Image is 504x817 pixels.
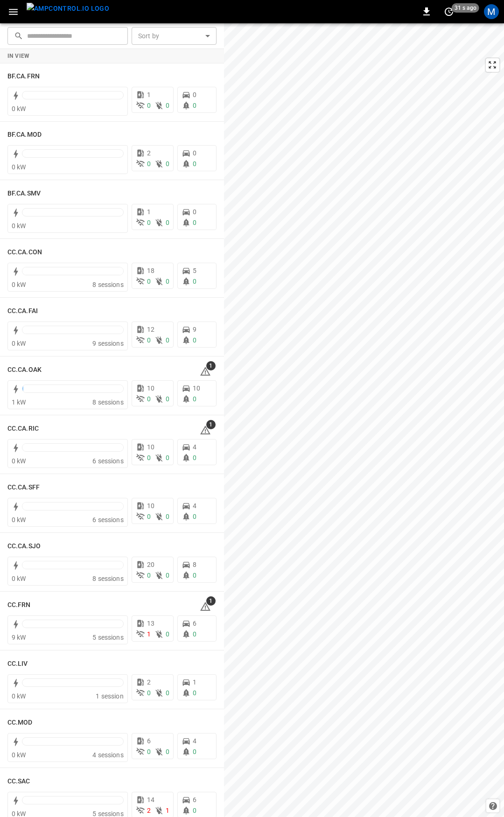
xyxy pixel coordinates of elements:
span: 0 [193,160,196,168]
span: 0 kW [12,575,26,582]
span: 13 [147,620,154,627]
span: 2 [147,678,151,686]
span: 9 [193,326,196,333]
h6: BF.CA.FRN [7,71,40,82]
span: 4 [193,502,196,510]
h6: CC.CA.CON [7,247,42,258]
h6: CC.MOD [7,718,33,728]
span: 6 sessions [92,516,124,524]
span: 0 kW [12,105,26,112]
span: 0 [166,278,169,285]
span: 4 sessions [92,751,124,759]
h6: CC.LIV [7,659,28,669]
span: 2 [147,149,151,157]
span: 0 [193,572,196,579]
span: 0 [147,454,151,461]
span: 0 [193,278,196,285]
span: 20 [147,561,154,568]
span: 0 [147,102,151,109]
span: 10 [147,502,154,510]
span: 10 [147,443,154,451]
span: 9 sessions [92,340,124,347]
span: 31 s ago [452,3,479,13]
span: 6 sessions [92,457,124,465]
span: 4 [193,443,196,451]
span: 0 [193,149,196,157]
span: 0 [147,219,151,226]
span: 0 [193,807,196,814]
strong: In View [7,53,30,59]
span: 2 [147,807,151,814]
span: 0 [147,395,151,403]
h6: CC.CA.SJO [7,541,41,552]
span: 0 kW [12,222,26,230]
span: 8 sessions [92,575,124,582]
h6: CC.CA.SFF [7,482,40,493]
span: 8 sessions [92,398,124,406]
span: 0 [166,395,169,403]
span: 0 [193,208,196,216]
span: 5 [193,267,196,274]
span: 1 session [96,692,123,700]
div: profile-icon [484,4,499,19]
span: 1 [206,361,216,370]
span: 0 [147,336,151,344]
span: 1 [147,208,151,216]
span: 0 kW [12,340,26,347]
span: 0 kW [12,692,26,700]
span: 1 [206,420,216,429]
span: 0 [193,395,196,403]
span: 0 kW [12,516,26,524]
span: 0 [147,160,151,168]
span: 1 kW [12,398,26,406]
span: 1 [147,630,151,638]
span: 0 [166,572,169,579]
h6: CC.CA.OAK [7,365,42,375]
span: 0 kW [12,163,26,171]
span: 0 [147,572,151,579]
span: 0 [193,454,196,461]
span: 10 [193,384,200,392]
span: 6 [193,620,196,627]
span: 0 [166,748,169,755]
h6: BF.CA.SMV [7,189,41,199]
span: 0 [193,102,196,109]
span: 0 [166,454,169,461]
span: 0 kW [12,751,26,759]
span: 0 [147,278,151,285]
span: 14 [147,796,154,803]
span: 0 [166,630,169,638]
span: 0 [166,219,169,226]
span: 0 [166,513,169,520]
span: 10 [147,384,154,392]
span: 0 [193,513,196,520]
span: 0 [166,336,169,344]
span: 0 [166,160,169,168]
span: 0 kW [12,457,26,465]
span: 0 [193,336,196,344]
span: 0 [193,748,196,755]
h6: CC.CA.RIC [7,424,39,434]
h6: CC.FRN [7,600,31,610]
h6: BF.CA.MOD [7,130,42,140]
span: 0 [147,513,151,520]
span: 6 [147,737,151,745]
span: 0 [193,689,196,697]
span: 0 [166,102,169,109]
span: 1 [166,807,169,814]
button: set refresh interval [441,4,456,19]
span: 1 [193,678,196,686]
span: 8 [193,561,196,568]
img: ampcontrol.io logo [27,3,109,14]
span: 9 kW [12,634,26,641]
span: 0 [193,219,196,226]
span: 5 sessions [92,634,124,641]
span: 6 [193,796,196,803]
span: 0 [166,689,169,697]
span: 0 [193,630,196,638]
h6: CC.CA.FAI [7,306,38,316]
canvas: Map [224,23,504,817]
span: 4 [193,737,196,745]
span: 0 [147,689,151,697]
span: 0 [147,748,151,755]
